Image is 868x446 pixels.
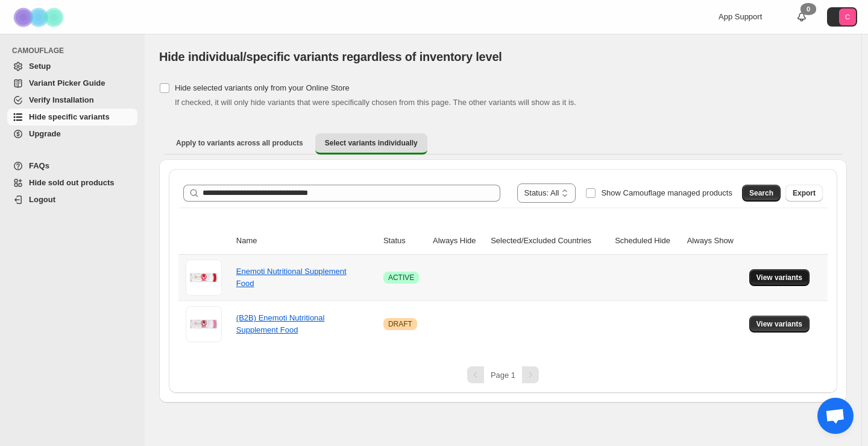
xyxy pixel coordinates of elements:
span: Hide selected variants only from your Online Store [175,83,350,92]
span: Hide individual/specific variants regardless of inventory level [159,50,502,63]
th: Status [380,228,429,255]
span: Setup [29,62,51,71]
span: ACTIVE [388,273,414,282]
span: Upgrade [29,129,61,138]
span: Select variants individually [325,138,418,148]
span: Search [749,188,773,198]
a: Variant Picker Guide [7,75,137,92]
span: View variants [756,273,803,282]
span: If checked, it will only hide variants that were specifically chosen from this page. The other va... [175,98,576,107]
span: Show Camouflage managed products [601,188,732,197]
button: Apply to variants across all products [166,133,313,153]
th: Selected/Excluded Countries [487,228,611,255]
span: Apply to variants across all products [176,138,303,148]
span: CAMOUFLAGE [12,46,139,56]
a: Upgrade [7,126,137,142]
span: Hide sold out products [29,178,115,187]
span: Page 1 [491,371,515,380]
span: Logout [29,195,55,204]
span: Export [793,188,816,198]
span: FAQs [29,161,49,170]
a: (B2B) Enemoti Nutritional Supplement Food [236,313,325,334]
span: Verify Installation [29,95,94,104]
button: View variants [749,269,810,286]
button: Search [742,185,781,202]
th: Name [233,228,380,255]
a: 0 [796,11,808,23]
img: (B2B) Enemoti Nutritional Supplement Food [186,306,222,342]
img: Camouflage [10,1,70,34]
nav: Pagination [178,366,828,383]
span: Variant Picker Guide [29,78,105,88]
a: Hide sold out products [7,174,137,191]
a: Logout [7,191,137,208]
text: C [845,13,850,21]
button: Select variants individually [315,133,427,155]
th: Always Show [684,228,746,255]
a: Enemoti Nutritional Supplement Food [236,267,347,288]
img: Enemoti Nutritional Supplement Food [186,260,222,296]
a: FAQs [7,158,137,174]
span: Hide specific variants [29,112,110,121]
button: Export [785,185,823,202]
button: View variants [749,316,810,333]
th: Scheduled Hide [611,228,684,255]
div: Select variants individually [159,159,847,403]
a: Verify Installation [7,92,137,109]
button: Avatar with initials C [827,7,857,27]
th: Always Hide [429,228,487,255]
a: Hide specific variants [7,109,137,126]
span: App Support [719,12,762,21]
span: DRAFT [388,319,412,329]
div: 0 [800,3,816,15]
span: Avatar with initials C [839,8,856,25]
span: View variants [756,319,803,329]
a: 打開聊天 [817,398,854,434]
a: Setup [7,58,137,75]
